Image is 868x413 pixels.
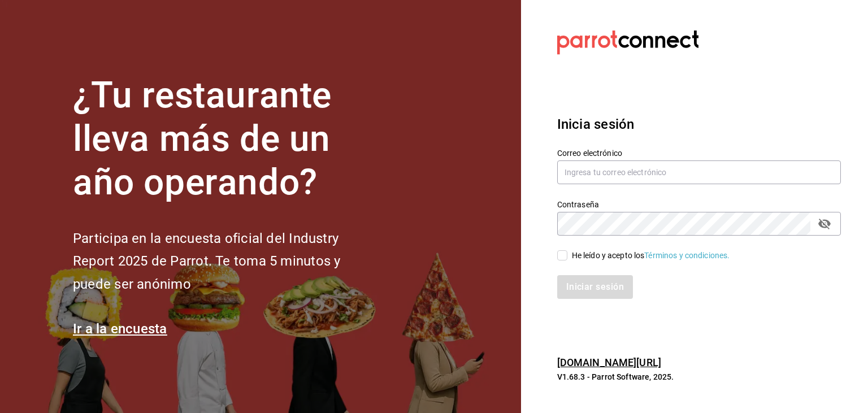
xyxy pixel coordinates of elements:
[557,114,841,134] h3: Inicia sesión
[557,160,841,184] input: Ingresa tu correo electrónico
[557,371,841,382] p: V1.68.3 - Parrot Software, 2025.
[73,321,167,337] a: Ir a la encuesta
[557,201,841,208] label: Contraseña
[557,357,661,368] a: [DOMAIN_NAME][URL]
[644,251,730,260] a: Términos y condiciones.
[73,227,378,296] h2: Participa en la encuesta oficial del Industry Report 2025 de Parrot. Te toma 5 minutos y puede se...
[557,149,841,157] label: Correo electrónico
[815,214,834,233] button: passwordField
[73,74,378,204] h1: ¿Tu restaurante lleva más de un año operando?
[572,250,730,262] div: He leído y acepto los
